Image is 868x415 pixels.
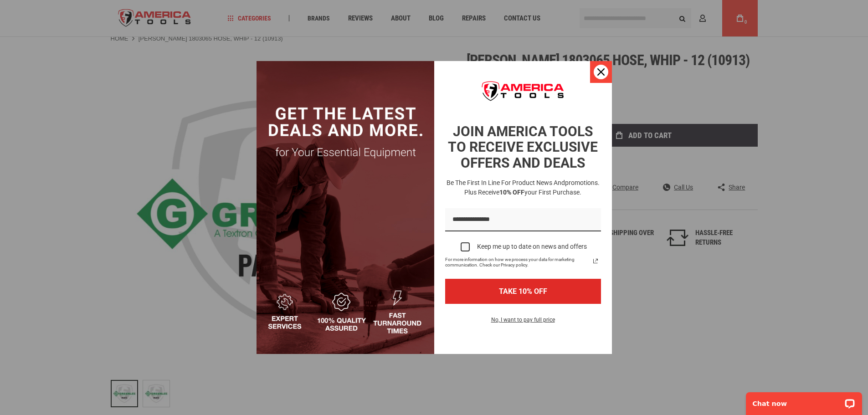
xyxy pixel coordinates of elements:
button: Close [590,61,612,83]
strong: JOIN AMERICA TOOLS TO RECEIVE EXCLUSIVE OFFERS AND DEALS [448,123,598,171]
svg: close icon [597,68,605,76]
button: TAKE 10% OFF [445,279,601,304]
svg: link icon [590,256,601,266]
input: Email field [445,208,601,231]
span: For more information on how we process your data for marketing communication. Check our Privacy p... [445,257,590,268]
h3: Be the first in line for product news and [443,178,603,197]
button: No, I want to pay full price [484,315,562,330]
div: Keep me up to date on news and offers [477,243,587,251]
strong: 10% OFF [499,189,524,196]
iframe: LiveChat chat widget [740,386,868,415]
a: Read our Privacy Policy [590,256,601,266]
